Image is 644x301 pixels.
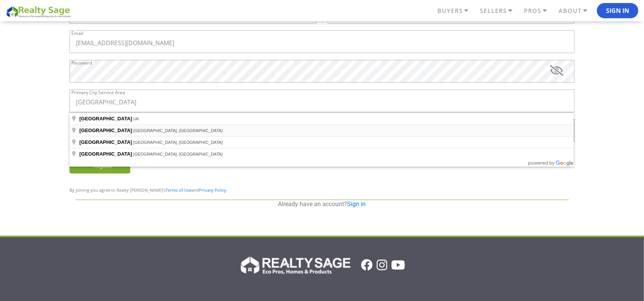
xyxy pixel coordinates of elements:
[75,200,569,208] p: Already have an account?
[71,90,125,95] label: Primary City Service Area
[79,139,132,145] span: [GEOGRAPHIC_DATA]
[522,4,557,17] a: PROS
[199,187,226,193] a: Privacy Policy
[133,117,139,121] span: UK
[347,200,366,208] a: Sign in
[166,187,191,193] a: Terms of Use
[478,4,522,17] a: SELLERS
[239,254,350,276] img: Realty Sage Logo
[79,151,132,157] span: [GEOGRAPHIC_DATA]
[6,5,74,18] img: REALTY SAGE
[597,3,638,18] button: Sign In
[71,31,83,36] label: Email
[133,152,223,156] span: [GEOGRAPHIC_DATA], [GEOGRAPHIC_DATA]
[69,187,226,193] span: By joining you agree to Realty [PERSON_NAME]’s and
[79,116,132,121] span: [GEOGRAPHIC_DATA]
[71,61,92,65] label: Password
[79,128,132,133] span: [GEOGRAPHIC_DATA]
[133,128,223,133] span: [GEOGRAPHIC_DATA], [GEOGRAPHIC_DATA]
[557,4,597,17] a: ABOUT
[133,140,223,145] span: [GEOGRAPHIC_DATA], [GEOGRAPHIC_DATA]
[436,4,478,17] a: BUYERS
